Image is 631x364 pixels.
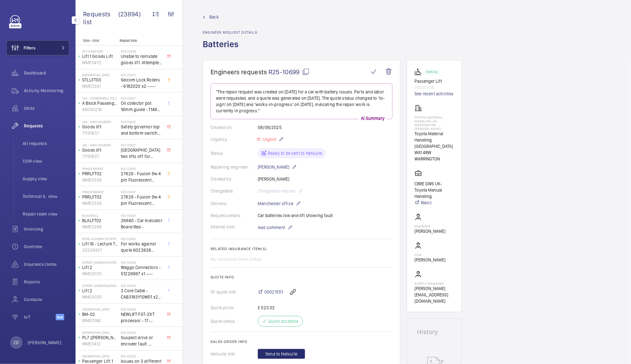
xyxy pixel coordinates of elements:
p: WME0286 [82,224,118,230]
span: Add comment [258,224,285,231]
span: For works against quote 6022638 @£2197.00 [121,241,162,253]
span: Send to Netsuite [265,351,297,357]
span: Units [24,105,69,111]
h2: Quote info [211,275,392,279]
p: 88043218 [82,106,118,113]
p: Manchester office [258,200,301,207]
span: Technical S. view [23,193,69,199]
a: See recent activities [414,91,454,97]
span: Contacts [24,296,69,303]
p: AI Summary [358,115,387,121]
span: Urgent [262,137,276,142]
p: Prince Regent [82,167,118,171]
span: 3 Core Cable - CAB3183Y10W01 x20 ----- [121,288,162,300]
h1: History [417,329,451,335]
p: Toyota Material Handling [GEOGRAPHIC_DATA] [414,131,454,149]
span: Dashboard [24,70,69,76]
span: Suspect drive or encoder fault , technical assistance required, also lift 6 needs a look at to se... [121,334,162,347]
span: R25-10699 [268,68,310,76]
h2: R22-02435 [121,167,162,171]
h2: R22-02423 [121,214,162,217]
p: WME0326 [82,200,118,206]
p: Toyota Material Handling UK- Warrington [PERSON_NAME] [414,115,454,131]
span: Insurance items [24,261,69,267]
p: [STREET_ADDRESS][PERSON_NAME] [82,284,118,288]
span: Activity Monitoring [24,87,69,94]
p: CBRE GWS UK- Toyota Manual Handling [414,181,454,199]
p: WME0341 [82,83,118,89]
p: Supply manager [414,282,454,285]
span: Filters [24,45,36,51]
span: Safety governor top and bottom switches not working from an immediate defect. Lift passenger lift... [121,124,162,136]
p: Lift 16 - Lecture Theater Disabled Lift ([PERSON_NAME]) ([GEOGRAPHIC_DATA] ) [82,241,118,247]
p: BLALFT02 [82,217,118,224]
h2: R22-02431 [121,190,162,194]
span: 00021551 [264,289,283,295]
span: Selcom Lock Rollers - 6182020 x2 ----- [121,77,162,89]
span: Requests [24,123,69,129]
p: Engineer [414,224,445,228]
h2: R22-02425 [121,354,162,358]
p: royal academy of arts [82,237,118,241]
p: Working [426,71,437,73]
p: UAL - Camberwell College of Arts [82,96,118,100]
p: BM-02 [82,311,118,317]
p: PRRLFT02 [82,171,118,177]
p: 107 Cheapside [82,49,118,53]
p: UAL - High Holborn [82,143,118,147]
h2: R22-02432 [121,120,162,124]
p: Passenger Lift [414,78,454,84]
p: [GEOGRAPHIC_DATA] [82,73,118,77]
span: Repair team view [23,211,69,217]
span: 26860 - Car Indicator Board Red - [121,217,162,230]
p: 70420708 [414,84,454,91]
p: [PERSON_NAME] [414,257,445,263]
span: Waggo Connectors - 51228987 x1 ---- [121,264,162,277]
p: 71191637 [82,130,118,136]
p: Prince Regent [82,190,118,194]
p: WME0146 [82,317,118,324]
p: [GEOGRAPHIC_DATA] [82,331,118,334]
span: Requests list [83,10,118,26]
p: WME0472 [82,59,118,66]
p: Goods lift [82,124,118,130]
p: PRRLFT02 [82,194,118,200]
p: Lift 2 [82,288,118,294]
p: Site - Unit [76,38,117,43]
h2: R22-02417 [121,96,162,100]
span: Beta [56,314,64,320]
p: Blackwall [82,214,118,217]
span: Unable to reinstate goods lift. Attempted to swap control boards with PL2, no difference. Technic... [121,53,162,66]
span: [GEOGRAPHIC_DATA] two lifts off for safety governor rope switches at top and bottom. Immediate de... [121,147,162,160]
span: Back [209,14,219,20]
h2: R22-02429 [121,307,162,311]
span: Engineers requests [211,68,267,76]
p: A Block Passenger Lift 2 (B) L/H [82,100,118,106]
img: platform_lift.svg [414,68,425,76]
p: WME0326 [82,177,118,183]
h2: R22-02427 [121,143,162,147]
p: PL7 ([PERSON_NAME]) DONT SERVICE [82,334,118,341]
p: [STREET_ADDRESS][PERSON_NAME] [82,260,118,264]
p: Goods lift [82,147,118,153]
h2: Related insurance item(s) [211,247,392,251]
span: 27828 - Fusion 9w 4 pin Fluorescent Lamp / Bulb - Used on Prince regent lift No2 car top test con... [121,171,162,183]
span: CSM view [23,158,69,164]
a: 00021551 [258,289,283,295]
p: Lift 1 Goods Lift [82,53,118,59]
h2: Engineer request details [203,30,257,35]
p: WME0412 [82,341,118,347]
p: "The repair request was created on [DATE] for a car with battery issues. Parts and labor were req... [216,89,387,114]
p: WA1 4RW WARRINGTON [414,149,454,162]
p: 71191637 [82,153,118,160]
p: STLLFT03 [82,77,118,83]
span: All requests [23,140,69,147]
span: Invoicing [24,226,69,232]
h2: Sales order info [211,339,392,344]
span: 27828 - Fusion 9w 4 pin Fluorescent Lamp / Bulb - Used on Prince regent lift No2 car top test con... [121,194,162,206]
p: WME0035 [82,294,118,300]
span: Reports [24,279,69,285]
span: NEWLIFT FST-2XT processor - 17-02000003 1021,00 euros x1 [121,311,162,324]
h2: R22-02420 [121,284,162,288]
p: WME0035 [82,271,118,277]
